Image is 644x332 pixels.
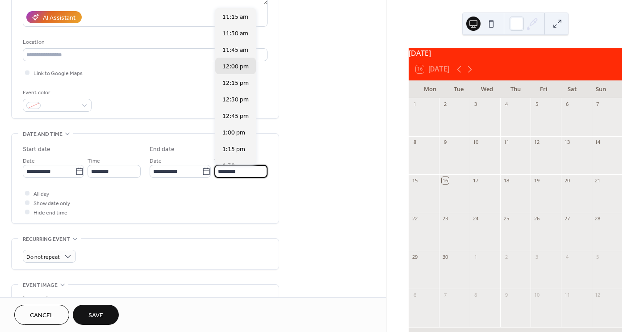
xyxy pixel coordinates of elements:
div: 9 [442,139,448,146]
span: Date and time [23,130,63,139]
div: 3 [473,101,479,108]
div: 24 [473,215,479,222]
div: 14 [594,139,601,146]
div: 8 [473,291,479,298]
span: Event image [23,281,58,290]
div: Start date [23,145,50,154]
div: 15 [411,177,418,184]
div: Thu [501,80,530,98]
div: 2 [503,253,510,260]
div: 11 [503,139,510,146]
button: Save [73,305,119,325]
div: 19 [533,177,540,184]
div: 22 [411,215,418,222]
span: 12:00 pm [222,62,249,71]
div: 10 [473,139,479,146]
span: 1:30 pm [222,161,245,170]
span: Do not repeat [26,252,60,262]
span: Time [214,156,227,166]
div: Sun [586,80,615,98]
div: 1 [411,101,418,108]
div: 1 [473,253,479,260]
div: AI Assistant [43,13,75,23]
div: 23 [442,215,448,222]
div: 4 [503,101,510,108]
div: 2 [442,101,448,108]
div: 29 [411,253,418,260]
div: ; [23,296,48,321]
div: 8 [411,139,418,146]
span: 1:00 pm [222,128,245,137]
div: 7 [594,101,601,108]
span: 11:30 am [222,29,248,38]
div: 3 [533,253,540,260]
span: Date [23,156,35,166]
div: Mon [416,80,444,98]
span: All day [33,189,49,199]
div: 5 [533,101,540,108]
div: Location [23,38,266,47]
div: 12 [594,291,601,298]
div: Wed [473,80,502,98]
span: 12:15 pm [222,78,249,88]
div: 25 [503,215,510,222]
span: 1:15 pm [222,144,245,154]
div: 4 [564,253,570,260]
span: 11:45 am [222,45,248,55]
div: 16 [442,177,448,184]
div: 27 [564,215,570,222]
span: Recurring event [23,235,70,244]
div: 28 [594,215,601,222]
div: 7 [442,291,448,298]
div: Tue [444,80,473,98]
button: Cancel [14,305,69,325]
div: [DATE] [409,48,622,59]
span: Show date only [33,199,70,208]
div: 11 [564,291,570,298]
span: 11:15 am [222,12,248,21]
div: 17 [473,177,479,184]
div: 9 [503,291,510,298]
span: Hide end time [33,208,67,218]
button: AI Assistant [26,11,82,23]
span: Date [150,156,162,166]
div: 30 [442,253,448,260]
div: 6 [564,101,570,108]
div: 6 [411,291,418,298]
span: 12:30 pm [222,95,249,104]
span: Cancel [30,311,54,320]
span: Save [88,311,103,320]
div: 21 [594,177,601,184]
div: End date [150,145,175,154]
div: 20 [564,177,570,184]
div: 12 [533,139,540,146]
span: 12:45 pm [222,111,249,121]
div: 10 [533,291,540,298]
div: 13 [564,139,570,146]
div: 26 [533,215,540,222]
div: 5 [594,253,601,260]
span: Link to Google Maps [33,69,83,78]
div: Fri [530,80,558,98]
div: 18 [503,177,510,184]
div: Sat [558,80,587,98]
div: Event color [23,88,90,97]
span: Time [88,156,100,166]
